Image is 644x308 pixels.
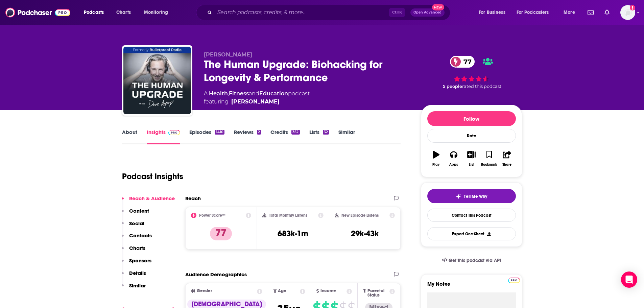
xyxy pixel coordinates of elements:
button: open menu [559,7,583,18]
div: Share [502,163,511,167]
h2: Power Score™ [199,213,225,218]
div: Apps [449,163,458,167]
p: Contacts [129,232,152,239]
button: open menu [79,7,113,18]
img: Podchaser Pro [508,278,520,283]
button: Apps [445,146,462,171]
span: Income [320,289,336,293]
a: InsightsPodchaser Pro [147,129,180,144]
div: Bookmark [481,163,497,167]
span: 5 people [443,84,462,89]
a: Get this podcast via API [436,252,507,269]
span: Monitoring [144,8,168,17]
a: Health [209,90,228,97]
div: 77 5 peoplerated this podcast [421,51,522,94]
a: Reviews2 [234,129,261,144]
button: open menu [512,7,559,18]
a: Contact This Podcast [427,209,516,222]
h3: 29k-43k [351,229,379,239]
button: open menu [139,7,177,18]
h2: Total Monthly Listens [269,213,307,218]
span: featuring [204,98,310,106]
button: Play [427,146,445,171]
span: For Business [479,8,505,17]
span: Ctrl K [389,8,405,17]
span: Age [278,289,286,293]
span: Podcasts [84,8,104,17]
button: Show profile menu [620,5,635,20]
p: Details [129,270,146,276]
a: Education [259,90,288,97]
a: Show notifications dropdown [585,7,596,18]
button: Share [498,146,516,171]
div: 1410 [215,130,224,135]
span: Gender [197,289,212,293]
a: Credits352 [270,129,300,144]
button: Charts [122,245,145,257]
button: List [462,146,480,171]
h3: 683k-1m [278,229,308,239]
button: Similar [122,282,146,295]
span: Logged in as Ashley_Beenen [620,5,635,20]
button: Contacts [122,232,152,245]
a: Similar [338,129,355,144]
div: Search podcasts, credits, & more... [202,5,457,20]
span: New [432,4,444,10]
button: Social [122,220,144,233]
h2: Reach [185,195,201,202]
p: Content [129,208,149,214]
p: Reach & Audience [129,195,175,202]
div: List [469,163,474,167]
p: Similar [129,282,146,289]
button: Open AdvancedNew [410,8,445,17]
a: 77 [450,56,475,68]
a: Lists32 [309,129,329,144]
h2: New Episode Listens [341,213,379,218]
div: 2 [257,130,261,135]
span: Parental Status [367,289,388,298]
a: Episodes1410 [189,129,224,144]
button: Export One-Sheet [427,227,516,240]
button: tell me why sparkleTell Me Why [427,189,516,203]
label: My Notes [427,281,516,292]
img: The Human Upgrade: Biohacking for Longevity & Performance [123,47,191,114]
div: Open Intercom Messenger [621,271,637,288]
button: Sponsors [122,257,151,270]
span: Get this podcast via API [449,258,501,263]
div: 352 [291,130,300,135]
span: Tell Me Why [464,194,487,199]
input: Search podcasts, credits, & more... [215,7,389,18]
img: User Profile [620,5,635,20]
button: Reach & Audience [122,195,175,208]
span: and [249,90,259,97]
button: Bookmark [480,146,498,171]
p: Sponsors [129,257,151,264]
span: , [228,90,229,97]
button: Follow [427,111,516,126]
a: Pro website [508,277,520,283]
span: rated this podcast [462,84,501,89]
span: For Podcasters [517,8,549,17]
h2: Audience Demographics [185,271,247,278]
h1: Podcast Insights [122,171,183,182]
img: Podchaser Pro [168,130,180,135]
span: Charts [116,8,131,17]
img: Podchaser - Follow, Share and Rate Podcasts [5,6,70,19]
span: More [564,8,575,17]
div: Rate [427,129,516,143]
button: Content [122,208,149,220]
img: tell me why sparkle [456,194,461,199]
div: Play [432,163,439,167]
div: A podcast [204,90,310,106]
div: 32 [323,130,329,135]
svg: Add a profile image [630,5,635,10]
p: 77 [210,227,232,240]
button: Details [122,270,146,282]
div: [PERSON_NAME] [231,98,280,106]
span: Open Advanced [413,11,442,14]
a: Fitness [229,90,249,97]
button: open menu [474,7,514,18]
a: About [122,129,137,144]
